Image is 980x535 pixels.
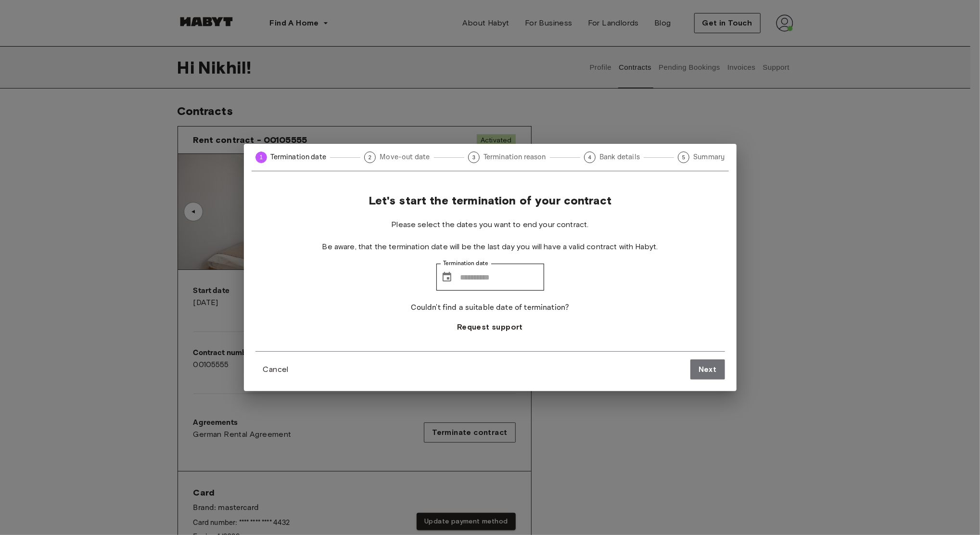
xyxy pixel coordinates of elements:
span: Be aware, that the termination date will be the last day you will have a valid contract with Habyt. [322,242,658,252]
span: Please select the dates you want to end your contract. [391,219,588,230]
span: Termination date [271,152,327,162]
span: Request support [457,321,523,333]
text: 5 [682,154,685,160]
span: Cancel [263,364,289,375]
text: 1 [259,154,263,161]
p: Couldn't find a suitable date of termination? [411,302,569,314]
button: Request support [449,318,531,337]
text: 2 [369,154,371,160]
span: Termination reason [484,152,546,162]
span: Let's start the termination of your contract [369,193,612,208]
label: Termination date [443,259,488,267]
text: 4 [588,154,591,160]
button: Cancel [255,360,296,379]
text: 3 [472,154,475,160]
span: Move-out date [380,152,430,162]
span: Summary [693,152,725,162]
button: Choose date [437,267,457,287]
span: Bank details [599,152,640,162]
